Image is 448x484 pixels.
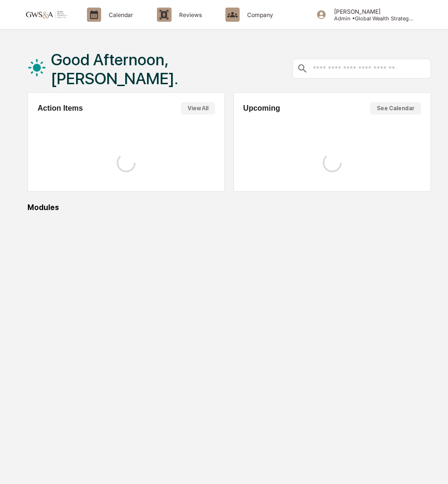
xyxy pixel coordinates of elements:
[172,11,207,18] p: Reviews
[181,102,215,114] button: View All
[27,203,431,212] div: Modules
[327,8,414,15] p: [PERSON_NAME]
[23,10,68,19] img: logo
[370,102,421,114] button: See Calendar
[327,15,414,22] p: Admin • Global Wealth Strategies Associates
[101,11,138,18] p: Calendar
[243,104,280,113] h2: Upcoming
[51,50,293,88] h1: Good Afternoon, [PERSON_NAME].
[240,11,278,18] p: Company
[37,104,83,113] h2: Action Items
